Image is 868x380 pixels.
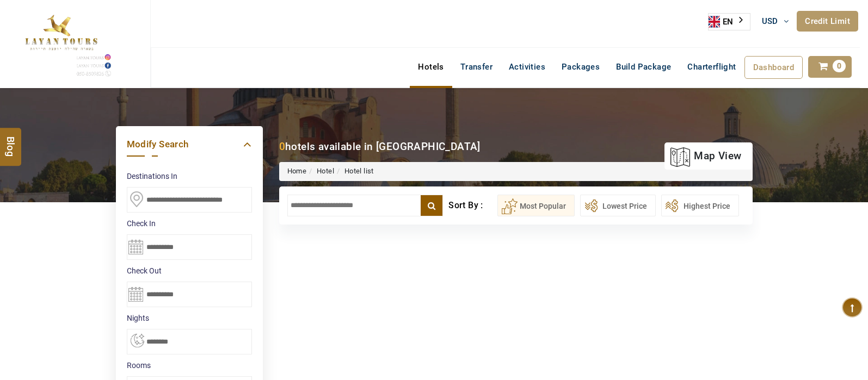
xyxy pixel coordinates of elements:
[287,167,307,175] a: Home
[709,14,750,30] a: EN
[127,265,252,276] label: Check Out
[127,137,252,152] a: Modify Search
[497,195,575,216] button: Most Popular
[553,56,608,78] a: Packages
[127,360,252,371] label: Rooms
[708,13,750,30] div: Language
[279,139,481,154] div: hotels available in [GEOGRAPHIC_DATA]
[661,195,739,216] button: Highest Price
[708,13,750,30] aside: Language selected: English
[127,218,252,229] label: Check In
[762,16,778,26] span: USD
[608,56,679,78] a: Build Package
[317,167,334,175] a: Hotel
[448,195,497,216] div: Sort By :
[334,166,374,177] li: Hotel list
[670,144,741,168] a: map view
[833,60,846,72] span: 0
[797,11,858,32] a: Credit Limit
[279,140,285,153] b: 0
[127,313,252,323] label: nights
[687,62,736,72] span: Charterflight
[410,56,452,78] a: Hotels
[452,56,501,78] a: Transfer
[580,195,656,216] button: Lowest Price
[8,5,113,78] img: The Royal Line Holidays
[501,56,553,78] a: Activities
[127,171,252,182] label: Destinations In
[4,136,18,145] span: Blog
[753,63,795,72] span: Dashboard
[679,56,744,78] a: Charterflight
[808,56,852,78] a: 0
[801,312,868,364] iframe: chat widget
